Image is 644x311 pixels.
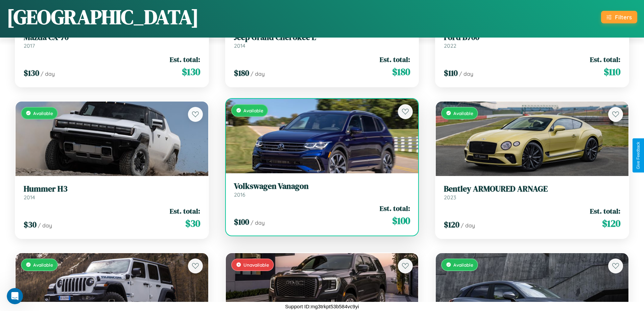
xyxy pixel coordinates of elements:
[24,184,200,201] a: Hummer H32014
[234,32,410,42] h3: Jeep Grand Cherokee L
[7,288,23,304] iframe: Intercom live chat
[453,262,473,268] span: Available
[234,67,249,79] span: $ 180
[604,65,620,79] span: $ 110
[444,184,620,194] h3: Bentley ARMOURED ARNAGE
[444,32,620,42] h3: Ford B700
[459,70,473,77] span: / day
[24,184,200,194] h3: Hummer H3
[33,110,53,116] span: Available
[234,191,245,198] span: 2016
[38,222,52,229] span: / day
[392,65,410,79] span: $ 180
[444,184,620,201] a: Bentley ARMOURED ARNAGE2023
[24,32,200,49] a: Mazda CX-702017
[7,3,199,31] h1: [GEOGRAPHIC_DATA]
[243,262,269,268] span: Unavailable
[234,181,410,198] a: Volkswagen Vanagon2016
[24,42,35,49] span: 2017
[444,32,620,49] a: Ford B7002022
[590,206,620,216] span: Est. total:
[615,14,632,21] div: Filters
[602,217,620,230] span: $ 120
[33,262,53,268] span: Available
[243,108,263,113] span: Available
[234,42,245,49] span: 2014
[285,302,359,311] p: Support ID: mg3trkpt53b584vc9yi
[24,194,35,201] span: 2014
[453,110,473,116] span: Available
[182,65,200,79] span: $ 130
[170,206,200,216] span: Est. total:
[636,142,641,169] div: Give Feedback
[24,67,39,79] span: $ 130
[234,32,410,49] a: Jeep Grand Cherokee L2014
[461,222,475,229] span: / day
[234,216,249,227] span: $ 100
[444,219,459,230] span: $ 120
[251,70,265,77] span: / day
[234,181,410,191] h3: Volkswagen Vanagon
[444,67,458,79] span: $ 110
[24,32,200,42] h3: Mazda CX-70
[380,54,410,64] span: Est. total:
[590,54,620,64] span: Est. total:
[24,219,37,230] span: $ 30
[601,11,637,23] button: Filters
[185,217,200,230] span: $ 30
[392,214,410,227] span: $ 100
[41,70,55,77] span: / day
[444,42,456,49] span: 2022
[251,219,265,226] span: / day
[380,203,410,213] span: Est. total:
[444,194,456,201] span: 2023
[170,54,200,64] span: Est. total:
